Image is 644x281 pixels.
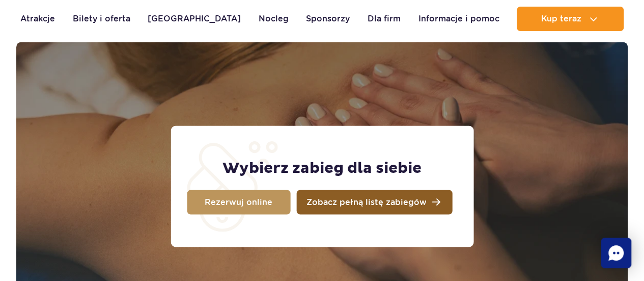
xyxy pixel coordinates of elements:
[418,7,499,31] a: Informacje i pomoc
[296,190,452,214] a: Zobacz pełną listę zabiegów
[20,7,55,31] a: Atrakcje
[259,7,289,31] a: Nocleg
[306,198,427,206] span: Zobacz pełną listę zabiegów
[187,190,290,214] a: Rezerwuj online
[73,7,130,31] a: Bilety i oferta
[517,7,624,31] button: Kup teraz
[222,158,422,177] h2: Wybierz zabieg dla siebie
[148,7,241,31] a: [GEOGRAPHIC_DATA]
[368,7,401,31] a: Dla firm
[205,198,272,206] span: Rezerwuj online
[306,7,350,31] a: Sponsorzy
[541,14,581,23] span: Kup teraz
[601,238,631,268] div: Chat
